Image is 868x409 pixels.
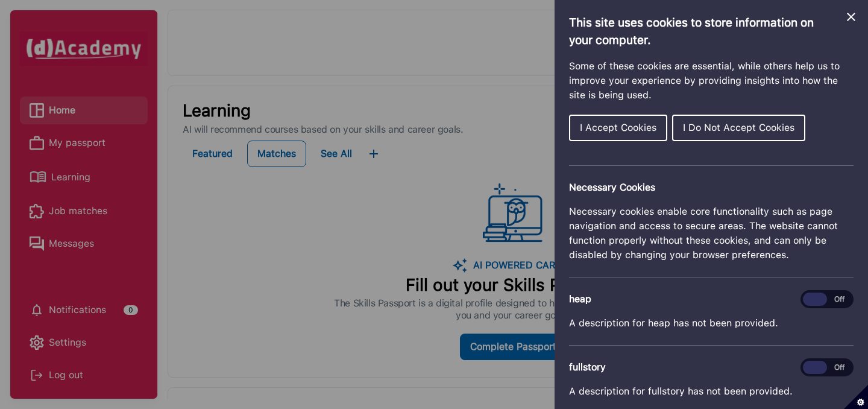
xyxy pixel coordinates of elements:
button: Close Cookie Control [844,10,858,24]
h2: Necessary Cookies [569,180,854,195]
span: On [803,361,827,374]
p: A description for fullstory has not been provided. [569,384,854,399]
button: Set cookie preferences [844,385,868,409]
button: I Accept Cookies [569,115,667,141]
span: On [803,293,827,306]
h1: This site uses cookies to store information on your computer. [569,14,854,49]
p: Necessary cookies enable core functionality such as page navigation and access to secure areas. T... [569,204,854,262]
span: I Do Not Accept Cookies [683,122,794,133]
span: I Accept Cookies [580,122,656,133]
p: Some of these cookies are essential, while others help us to improve your experience by providing... [569,59,854,103]
p: A description for heap has not been provided. [569,316,854,331]
button: I Do Not Accept Cookies [672,115,805,141]
span: Off [827,293,851,306]
h3: heap [569,292,854,306]
span: Off [827,361,851,374]
h3: fullstory [569,360,854,375]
